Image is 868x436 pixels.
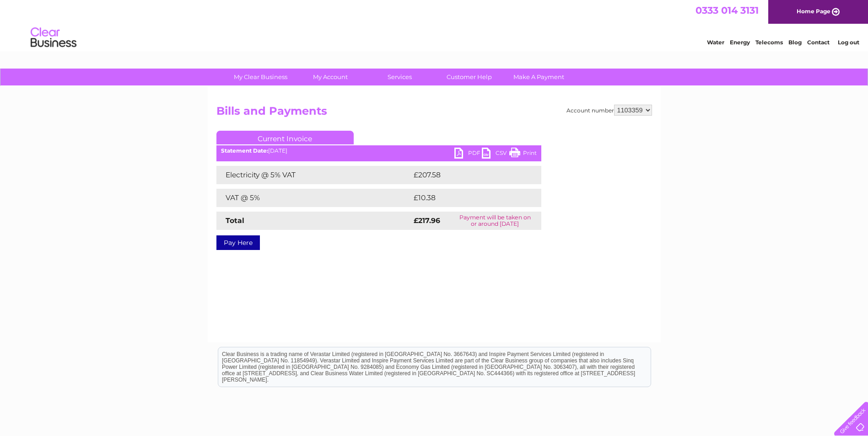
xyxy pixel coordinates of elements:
[695,5,759,16] a: 0333 014 3131
[216,235,260,250] a: Pay Here
[509,148,537,161] a: Print
[788,39,802,46] a: Blog
[566,105,652,116] div: Account number
[216,131,354,144] a: Current Invoice
[216,148,541,154] div: [DATE]
[216,166,411,184] td: Electricity @ 5% VAT
[431,69,507,85] a: Customer Help
[482,148,509,161] a: CSV
[414,216,440,225] strong: £217.96
[807,39,830,46] a: Contact
[501,69,577,85] a: Make A Payment
[755,39,783,46] a: Telecoms
[411,189,522,207] td: £10.38
[221,147,268,154] b: Statement Date:
[216,105,652,122] h2: Bills and Payments
[454,148,482,161] a: PDF
[292,69,368,85] a: My Account
[226,216,244,225] strong: Total
[730,39,750,46] a: Energy
[838,39,859,46] a: Log out
[218,5,651,44] div: Clear Business is a trading name of Verastar Limited (registered in [GEOGRAPHIC_DATA] No. 3667643...
[411,166,525,184] td: £207.58
[223,69,298,85] a: My Clear Business
[707,39,724,46] a: Water
[30,24,77,52] img: logo.png
[216,189,411,207] td: VAT @ 5%
[449,212,541,230] td: Payment will be taken on or around [DATE]
[362,69,437,85] a: Services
